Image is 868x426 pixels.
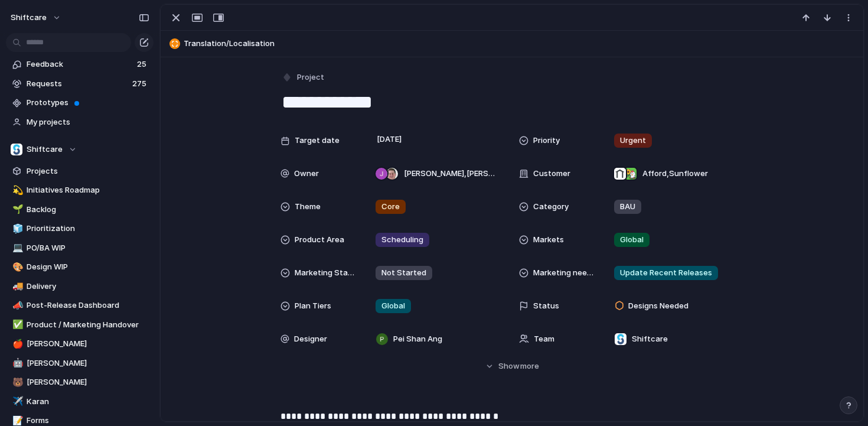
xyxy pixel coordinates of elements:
span: Team [534,333,554,345]
a: 🧊Prioritization [6,220,154,238]
button: 🧊 [11,223,22,235]
div: 🍎 [12,337,21,351]
span: Priority [533,135,560,147]
span: 25 [137,58,149,70]
span: Global [381,300,405,312]
span: Backlog [27,204,149,216]
span: [PERSON_NAME] [27,376,149,388]
div: 🌱 [12,203,21,216]
a: 🤖[PERSON_NAME] [6,355,154,372]
span: BAU [620,201,635,213]
span: [PERSON_NAME] [27,338,149,350]
span: [PERSON_NAME] , [PERSON_NAME] [404,168,495,180]
a: Requests275 [6,75,154,93]
button: 🍎 [11,338,22,350]
span: Product / Marketing Handover [27,319,149,331]
span: Delivery [27,281,149,292]
button: 🤖 [11,357,22,369]
span: Plan Tiers [295,300,331,312]
span: Prototypes [27,97,149,109]
span: Prioritization [27,223,149,235]
a: ✈️Karan [6,393,154,411]
button: Project [279,69,328,86]
div: 💫 [12,184,21,197]
button: 🌱 [11,204,22,216]
span: Project [297,71,324,83]
span: Post-Release Dashboard [27,300,149,311]
a: Projects [6,162,154,180]
span: My projects [27,116,149,128]
span: Initiatives Roadmap [27,184,149,196]
span: Projects [27,165,149,177]
span: Feedback [27,58,133,70]
span: Show [498,360,520,372]
div: 🧊 [12,222,21,236]
div: ✅ [12,318,21,331]
span: 275 [132,78,149,90]
a: 🐻[PERSON_NAME] [6,373,154,391]
span: Owner [294,168,319,180]
span: shiftcare [11,12,47,24]
span: more [520,360,539,372]
span: Markets [533,234,564,246]
span: Shiftcare [632,333,668,345]
span: Not Started [381,267,426,279]
span: Update Recent Releases [620,267,712,279]
button: 💫 [11,184,22,196]
span: [DATE] [374,132,405,147]
span: Karan [27,396,149,408]
a: 🌱Backlog [6,201,154,219]
button: 🚚 [11,281,22,292]
span: Target date [295,135,340,147]
a: 💻PO/BA WIP [6,239,154,257]
span: Scheduling [381,234,423,246]
span: [PERSON_NAME] [27,357,149,369]
a: My projects [6,113,154,131]
div: 🤖 [12,356,21,370]
a: 📣Post-Release Dashboard [6,297,154,314]
span: Core [381,201,400,213]
span: Customer [533,168,570,180]
span: Translation/Localisation [184,38,858,50]
span: Category [533,201,569,213]
a: 🚚Delivery [6,278,154,295]
a: Feedback25 [6,56,154,73]
span: PO/BA WIP [27,242,149,254]
span: Afford , Sunflower [642,168,708,180]
span: Global [620,234,644,246]
a: 🎨Design WIP [6,258,154,276]
button: ✈️ [11,396,22,408]
div: 📣 [12,299,21,313]
span: Designs Needed [628,300,688,312]
a: ✅Product / Marketing Handover [6,316,154,334]
a: 💫Initiatives Roadmap [6,181,154,199]
span: Designer [294,333,327,345]
button: 📣 [11,300,22,311]
a: Prototypes [6,94,154,112]
button: ✅ [11,319,22,331]
div: 🎨 [12,261,21,274]
button: 🎨 [11,261,22,273]
div: 🐻 [12,376,21,389]
button: Showmore [280,356,743,377]
button: Translation/Localisation [166,34,858,53]
span: Product Area [295,234,344,246]
div: 🚚 [12,279,21,293]
span: Marketing Status [295,267,356,279]
span: Requests [27,78,129,90]
button: Shiftcare [6,141,154,158]
span: Pei Shan Ang [393,333,442,345]
a: 🍎[PERSON_NAME] [6,335,154,353]
span: Theme [295,201,321,213]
